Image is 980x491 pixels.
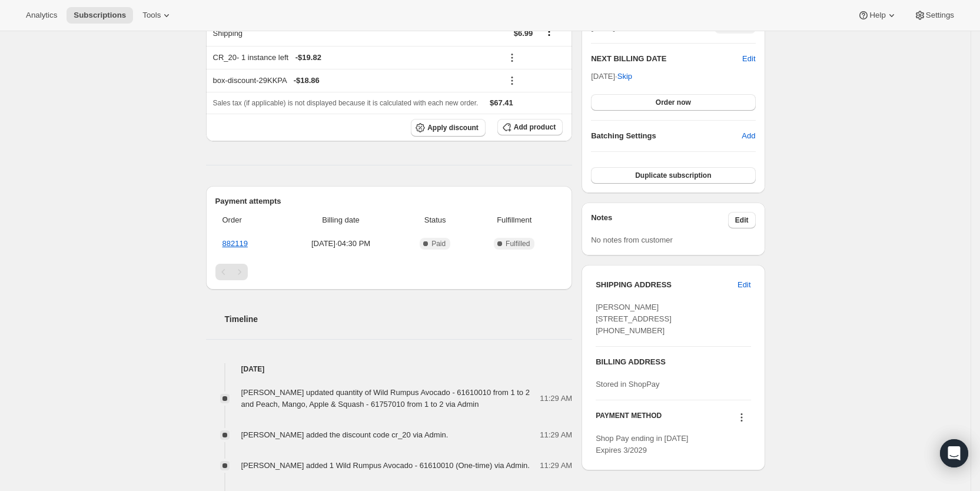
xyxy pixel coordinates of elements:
span: Help [869,11,885,20]
h4: [DATE] [206,363,573,375]
button: Add [735,127,762,145]
div: box-discount-29KKPA [213,75,496,87]
button: Edit [728,212,756,228]
span: Shop Pay ending in [DATE] Expires 3/2029 [596,434,688,454]
button: Subscriptions [67,7,133,24]
span: - $18.86 [294,75,320,87]
button: Skip [610,67,639,86]
span: Fulfillment [473,214,556,226]
button: Edit [730,276,758,294]
span: Status [404,214,466,226]
span: Analytics [26,11,57,20]
span: No notes from customer [591,235,673,244]
button: Add product [497,119,563,135]
button: Order now [591,94,755,111]
button: Shipping actions [540,25,559,38]
span: $67.41 [490,98,513,107]
h2: Timeline [225,313,573,325]
h3: BILLING ADDRESS [596,356,750,368]
span: Order now [656,98,691,107]
span: Stored in ShopPay [596,380,659,389]
span: Paid [431,239,446,248]
button: Tools [135,7,180,24]
button: Edit [742,53,755,65]
span: [PERSON_NAME] [STREET_ADDRESS] [PHONE_NUMBER] [596,303,672,335]
span: [PERSON_NAME] updated quantity of Wild Rumpus Avocado - 61610010 from 1 to 2 and Peach, Mango, Ap... [241,388,530,409]
span: Apply discount [427,123,479,132]
span: $6.99 [514,29,533,38]
span: Sales tax (if applicable) is not displayed because it is calculated with each new order. [213,99,479,107]
span: Fulfilled [506,239,530,248]
span: 11:29 AM [540,460,572,472]
span: Subscriptions [74,11,126,20]
span: 11:29 AM [540,429,572,441]
h3: Notes [591,212,728,228]
span: Edit [738,279,750,291]
h3: PAYMENT METHOD [596,411,662,427]
span: - $19.82 [295,52,321,64]
th: Shipping [206,20,390,46]
span: 11:29 AM [540,393,572,404]
nav: Pagination [215,264,563,280]
span: Settings [926,11,954,20]
span: [PERSON_NAME] added 1 Wild Rumpus Avocado - 61610010 (One-time) via Admin. [241,461,530,470]
button: Settings [907,7,961,24]
h6: Batching Settings [591,130,742,142]
span: Billing date [284,214,397,226]
button: Duplicate subscription [591,167,755,184]
span: Skip [617,71,632,82]
span: Edit [735,215,749,225]
button: Apply discount [411,119,486,137]
button: Analytics [19,7,64,24]
div: CR_20 - 1 instance left [213,52,496,64]
span: Add [742,130,755,142]
div: Open Intercom Messenger [940,439,968,467]
h2: Payment attempts [215,195,563,207]
span: [PERSON_NAME] added the discount code cr_20 via Admin. [241,430,449,439]
span: Duplicate subscription [635,171,711,180]
th: Order [215,207,281,233]
h3: SHIPPING ADDRESS [596,279,738,291]
a: 882119 [222,239,248,248]
span: Add product [514,122,556,132]
span: [DATE] · [591,72,632,81]
h2: NEXT BILLING DATE [591,53,742,65]
button: Help [851,7,904,24]
span: [DATE] · 04:30 PM [284,238,397,250]
span: Tools [142,11,161,20]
